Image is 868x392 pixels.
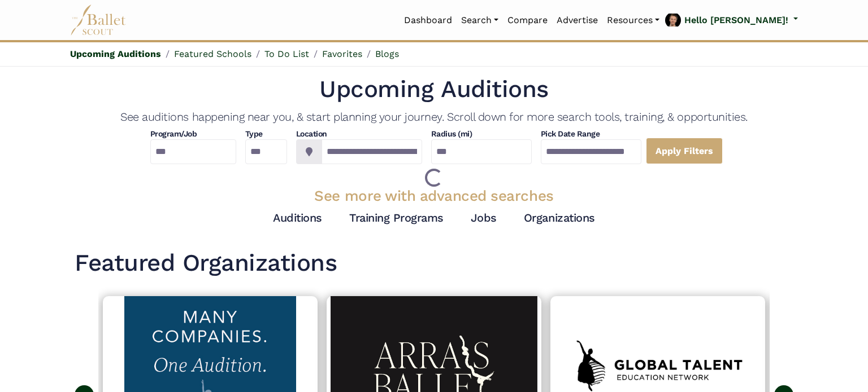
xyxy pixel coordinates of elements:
[273,211,322,224] a: Auditions
[400,8,457,32] a: Dashboard
[75,187,793,206] h3: See more with advanced searches
[75,248,793,279] h1: Featured Organizations
[150,129,236,140] h4: Program/Job
[431,129,472,140] h4: Radius (mi)
[503,8,552,32] a: Compare
[75,74,793,105] h1: Upcoming Auditions
[457,8,503,32] a: Search
[471,211,497,224] a: Jobs
[684,13,788,28] p: Hello [PERSON_NAME]!
[349,211,444,224] a: Training Programs
[245,129,287,140] h4: Type
[264,49,309,59] a: To Do List
[70,49,161,59] a: Upcoming Auditions
[524,211,595,224] a: Organizations
[322,49,362,59] a: Favorites
[665,14,681,26] img: profile picture
[552,8,602,32] a: Advertise
[602,8,664,32] a: Resources
[375,49,399,59] a: Blogs
[322,139,422,164] input: Location
[541,129,641,140] h4: Pick Date Range
[296,129,422,140] h4: Location
[75,109,793,124] h4: See auditions happening near you, & start planning your journey. Scroll down for more search tool...
[646,138,723,164] a: Apply Filters
[174,49,251,59] a: Featured Schools
[664,11,798,29] a: profile picture Hello [PERSON_NAME]!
